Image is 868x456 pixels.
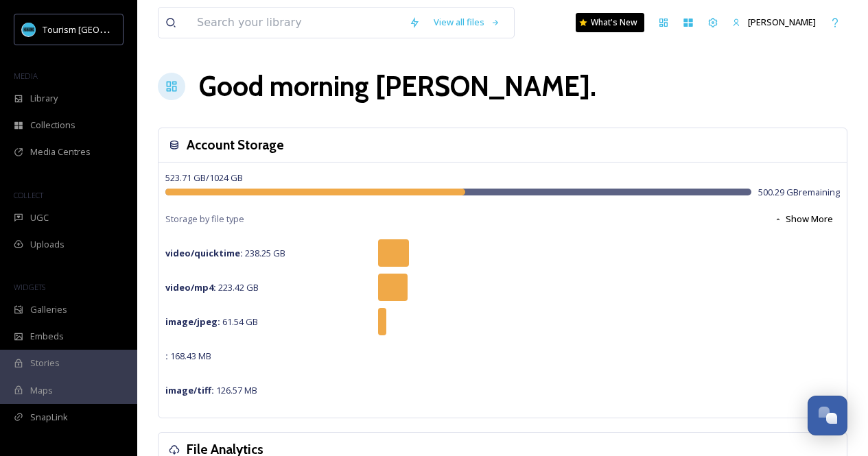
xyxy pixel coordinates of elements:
[808,396,847,435] button: Open Chat
[165,384,214,396] strong: image/tiff :
[30,330,64,343] span: Embeds
[165,315,220,328] strong: image/jpeg :
[30,92,58,105] span: Library
[165,171,243,184] span: 523.71 GB / 1024 GB
[576,13,644,32] a: What's New
[165,281,216,293] strong: video/mp4 :
[14,71,38,81] span: MEDIA
[165,281,259,293] span: 223.42 GB
[165,213,244,226] span: Storage by file type
[165,350,211,362] span: 168.43 MB
[165,384,257,396] span: 126.57 MB
[165,350,168,362] strong: :
[199,66,596,107] h1: Good morning [PERSON_NAME] .
[30,145,91,158] span: Media Centres
[30,303,67,316] span: Galleries
[165,247,243,259] strong: video/quicktime :
[43,23,165,36] span: Tourism [GEOGRAPHIC_DATA]
[30,238,64,251] span: Uploads
[748,16,816,28] span: [PERSON_NAME]
[22,23,36,36] img: tourism_nanaimo_logo.jpeg
[767,206,840,232] button: Show More
[30,411,68,424] span: SnapLink
[14,282,45,292] span: WIDGETS
[165,247,285,259] span: 238.25 GB
[187,135,284,155] h3: Account Storage
[30,119,75,132] span: Collections
[14,190,43,200] span: COLLECT
[30,357,60,370] span: Stories
[758,186,840,199] span: 500.29 GB remaining
[165,315,258,328] span: 61.54 GB
[725,9,823,36] a: [PERSON_NAME]
[30,384,53,397] span: Maps
[190,8,402,38] input: Search your library
[427,9,507,36] a: View all files
[30,211,49,224] span: UGC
